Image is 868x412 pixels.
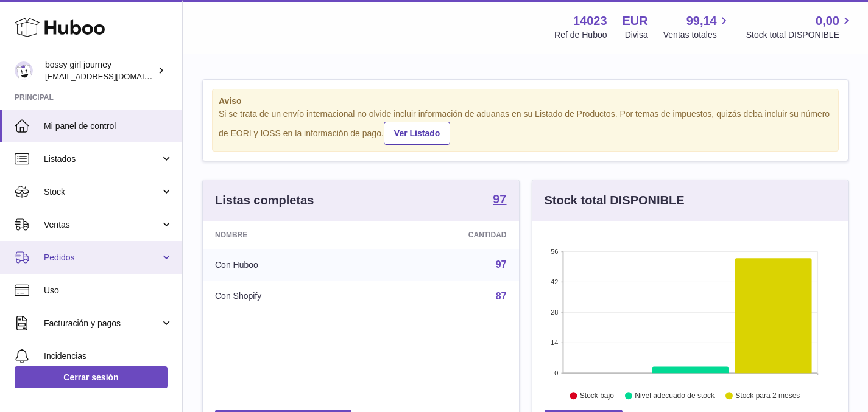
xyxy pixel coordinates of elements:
span: Uso [44,285,173,296]
span: Listados [44,153,160,165]
strong: EUR [623,13,648,29]
text: 28 [551,309,558,316]
div: v 4.0.25 [34,19,60,29]
a: 0,00 Stock total DISPONIBLE [746,13,853,41]
h3: Listas completas [215,192,314,209]
th: Cantidad [370,221,518,249]
div: Divisa [625,29,648,41]
span: Mi panel de control [44,120,173,132]
text: 0 [554,369,558,377]
a: Cerrar sesión [15,366,168,388]
strong: Aviso [219,96,832,107]
th: Nombre [203,221,370,249]
a: 97 [496,259,507,270]
a: 99,14 Ventas totales [663,13,731,41]
a: Ver Listado [384,122,450,145]
text: Stock para 2 meses [735,391,800,400]
div: Si se trata de un envío internacional no olvide incluir información de aduanas en su Listado de P... [219,108,832,145]
td: Con Huboo [203,249,370,281]
span: 0,00 [816,13,839,29]
h3: Stock total DISPONIBLE [545,192,685,209]
img: tab_domain_overview_orange.svg [51,71,60,80]
div: Dominio: [DOMAIN_NAME] [32,32,136,41]
div: bossy girl journey [45,59,155,82]
span: 99,14 [686,13,717,29]
span: Stock [44,186,160,198]
span: Incidencias [44,351,173,362]
div: Palabras clave [143,72,194,80]
strong: 14023 [573,13,607,29]
img: paoladearcodigital@gmail.com [15,61,33,80]
text: 56 [551,248,558,255]
img: website_grey.svg [19,32,29,41]
div: Ref de Huboo [554,29,607,41]
img: logo_orange.svg [19,19,29,29]
img: tab_keywords_by_traffic_grey.svg [130,71,139,80]
strong: 97 [493,193,506,205]
span: Pedidos [44,252,160,264]
text: Stock bajo [579,391,613,400]
td: Con Shopify [203,281,370,312]
span: [EMAIL_ADDRESS][DOMAIN_NAME] [45,71,179,81]
a: 97 [493,193,506,208]
span: Ventas totales [663,29,731,41]
a: 87 [496,291,507,301]
text: 42 [551,278,558,285]
span: Ventas [44,219,160,231]
span: Facturación y pagos [44,318,160,329]
span: Stock total DISPONIBLE [746,29,853,41]
text: 14 [551,339,558,346]
div: Dominio [64,72,93,80]
text: Nivel adecuado de stock [635,391,715,400]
